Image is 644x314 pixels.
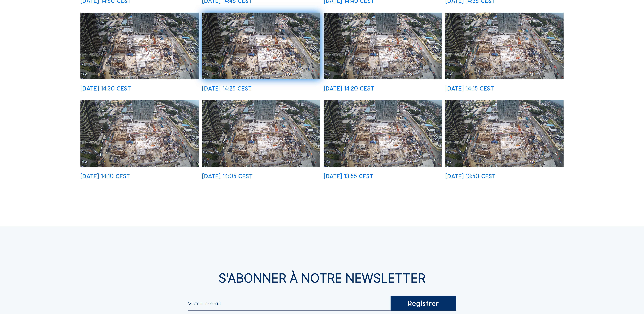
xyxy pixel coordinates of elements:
[324,173,373,179] div: [DATE] 13:55 CEST
[80,85,131,92] div: [DATE] 14:30 CEST
[80,100,199,167] img: image_53370452
[202,13,320,79] img: image_53371251
[202,173,253,179] div: [DATE] 14:05 CEST
[445,13,564,79] img: image_53370595
[202,85,252,92] div: [DATE] 14:25 CEST
[80,13,199,79] img: image_53371335
[391,296,456,311] div: Registrer
[324,85,374,92] div: [DATE] 14:20 CEST
[202,100,320,167] img: image_53370451
[324,100,442,167] img: image_53370133
[80,272,563,284] div: S'Abonner à notre newsletter
[188,302,391,305] input: Votre e-mail
[445,85,494,92] div: [DATE] 14:15 CEST
[80,173,130,179] div: [DATE] 14:10 CEST
[445,100,564,167] img: image_53370129
[324,13,442,79] img: image_53371162
[445,173,496,179] div: [DATE] 13:50 CEST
